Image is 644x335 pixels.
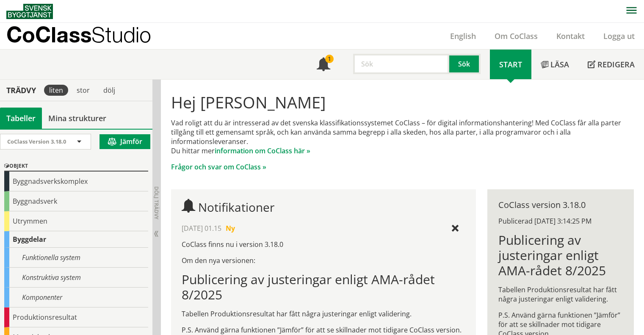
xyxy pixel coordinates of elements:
[182,240,465,249] p: CoClass finns nu i version 3.18.0
[171,162,266,172] a: Frågor och svar om CoClass »
[449,54,481,74] button: Sök
[499,59,522,69] span: Start
[307,50,340,79] a: 1
[4,248,148,268] div: Funktionella system
[550,59,569,69] span: Läsa
[182,256,465,265] p: Om den nya versionen:
[198,199,274,215] span: Notifikationer
[182,309,465,318] p: Tabellen Produktionsresultat har fått några justeringar enligt validering.
[98,85,120,96] div: dölj
[4,231,148,248] div: Byggdelar
[2,86,41,95] div: Trädvy
[490,50,531,79] a: Start
[4,161,148,172] div: Objekt
[498,285,623,304] p: Tabellen Produktionsresultat har fått några justeringar enligt validering.
[182,272,465,302] h1: Publicering av justeringar enligt AMA-rådet 8/2025
[547,31,594,41] a: Kontakt
[594,31,644,41] a: Logga ut
[100,134,150,149] button: Jämför
[6,4,53,19] img: Svensk Byggtjänst
[4,191,148,211] div: Byggnadsverk
[171,118,634,155] p: Vad roligt att du är intresserad av det svenska klassifikationssystemet CoClass – för digital inf...
[317,58,330,72] span: Notifikationer
[7,138,66,145] span: CoClass Version 3.18.0
[353,54,449,74] input: Sök
[226,224,235,233] span: Ny
[578,50,644,79] a: Redigera
[325,55,334,63] div: 1
[182,224,221,233] span: [DATE] 01.15
[215,146,310,155] a: information om CoClass här »
[182,325,465,335] p: P.S. Använd gärna funktionen ”Jämför” för att se skillnader mot tidigare CoClass version.
[171,93,634,111] h1: Hej [PERSON_NAME]
[498,200,623,210] div: CoClass version 3.18.0
[153,186,160,219] span: Dölj trädvy
[44,85,68,96] div: liten
[4,288,148,307] div: Komponenter
[6,23,169,49] a: CoClassStudio
[42,108,113,129] a: Mina strukturer
[498,216,623,226] div: Publicerad [DATE] 3:14:25 PM
[6,30,151,39] p: CoClass
[4,211,148,231] div: Utrymmen
[441,31,485,41] a: English
[4,307,148,327] div: Produktionsresultat
[531,50,578,79] a: Läsa
[4,172,148,191] div: Byggnadsverkskomplex
[498,233,623,278] h1: Publicering av justeringar enligt AMA-rådet 8/2025
[72,85,95,96] div: stor
[91,22,151,47] span: Studio
[597,59,635,69] span: Redigera
[485,31,547,41] a: Om CoClass
[4,268,148,288] div: Konstruktiva system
